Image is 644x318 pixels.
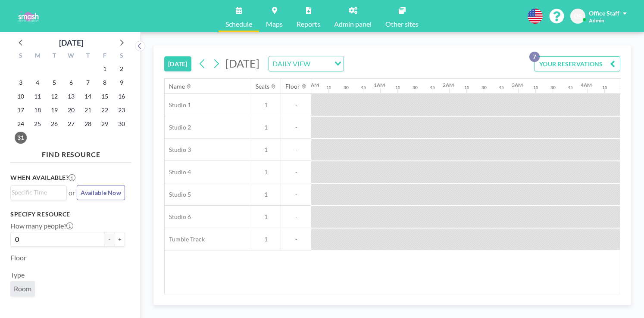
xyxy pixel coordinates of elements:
[46,51,63,62] div: T
[374,82,385,88] div: 1AM
[281,168,311,176] span: -
[165,235,205,243] span: Tumble Track
[15,77,27,89] span: Sunday, August 3, 2025
[581,82,592,88] div: 4AM
[281,235,311,243] span: -
[165,123,191,131] span: Studio 2
[104,232,115,247] button: -
[165,101,191,109] span: Studio 1
[443,82,454,88] div: 2AM
[499,85,504,90] div: 45
[29,51,46,62] div: M
[313,58,329,69] input: Search for option
[65,77,77,89] span: Wednesday, August 6, 2025
[251,146,281,154] span: 1
[82,104,94,116] span: Thursday, August 21, 2025
[395,85,400,90] div: 15
[281,213,311,221] span: -
[164,56,191,71] button: [DATE]
[31,104,44,116] span: Monday, August 18, 2025
[14,284,31,293] span: Room
[574,12,582,20] span: OS
[165,191,191,198] span: Studio 5
[31,77,44,89] span: Monday, August 4, 2025
[534,56,620,71] button: YOUR RESERVATIONS7
[269,56,344,71] div: Search for option
[65,104,77,116] span: Wednesday, August 20, 2025
[281,123,311,131] span: -
[464,85,469,90] div: 15
[48,90,60,102] span: Tuesday, August 12, 2025
[99,118,111,130] span: Friday, August 29, 2025
[48,77,60,89] span: Tuesday, August 5, 2025
[14,8,43,25] img: organization-logo
[31,118,44,130] span: Monday, August 25, 2025
[31,90,44,102] span: Monday, August 11, 2025
[165,213,191,221] span: Studio 6
[99,77,111,89] span: Friday, August 8, 2025
[82,118,94,130] span: Thursday, August 28, 2025
[550,85,556,90] div: 30
[99,63,111,75] span: Friday, August 1, 2025
[115,232,125,247] button: +
[116,118,128,130] span: Saturday, August 30, 2025
[10,147,132,159] h4: FIND RESOURCE
[48,104,60,116] span: Tuesday, August 19, 2025
[11,186,66,199] div: Search for option
[96,51,113,62] div: F
[251,168,281,176] span: 1
[79,51,96,62] div: T
[512,82,523,88] div: 3AM
[385,21,419,28] span: Other sites
[65,118,77,130] span: Wednesday, August 27, 2025
[305,82,319,88] div: 12AM
[529,52,540,62] p: 7
[99,104,111,116] span: Friday, August 22, 2025
[344,85,349,90] div: 30
[169,83,185,90] div: Name
[361,85,366,90] div: 45
[281,146,311,154] span: -
[281,191,311,198] span: -
[116,63,128,75] span: Saturday, August 2, 2025
[430,85,435,90] div: 45
[15,132,27,144] span: Sunday, August 31, 2025
[281,101,311,109] span: -
[266,21,283,28] span: Maps
[251,101,281,109] span: 1
[256,83,269,90] div: Seats
[251,235,281,243] span: 1
[15,118,27,130] span: Sunday, August 24, 2025
[285,83,300,90] div: Floor
[12,188,62,197] input: Search for option
[15,104,27,116] span: Sunday, August 17, 2025
[413,85,418,90] div: 30
[99,90,111,102] span: Friday, August 15, 2025
[225,57,259,70] span: [DATE]
[65,90,77,102] span: Wednesday, August 13, 2025
[10,222,73,230] label: How many people?
[334,21,372,28] span: Admin panel
[251,123,281,131] span: 1
[165,168,191,176] span: Studio 4
[533,85,538,90] div: 15
[15,90,27,102] span: Sunday, August 10, 2025
[59,37,83,49] div: [DATE]
[10,253,26,262] label: Floor
[251,213,281,221] span: 1
[602,85,607,90] div: 15
[589,9,619,17] span: Office Staff
[82,77,94,89] span: Thursday, August 7, 2025
[481,85,487,90] div: 30
[113,51,130,62] div: S
[81,189,121,196] span: Available Now
[10,210,125,218] h3: Specify resource
[77,185,125,200] button: Available Now
[10,271,25,279] label: Type
[13,51,29,62] div: S
[251,191,281,198] span: 1
[326,85,331,90] div: 15
[225,21,252,28] span: Schedule
[82,90,94,102] span: Thursday, August 14, 2025
[116,90,128,102] span: Saturday, August 16, 2025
